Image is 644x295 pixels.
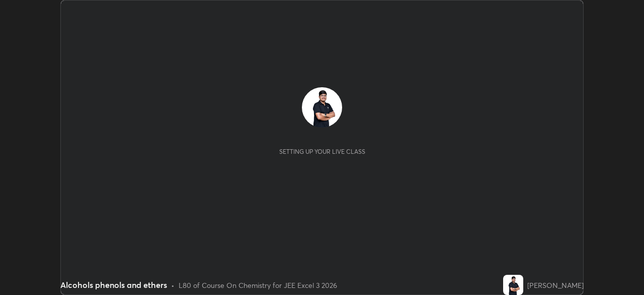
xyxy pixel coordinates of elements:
[171,280,175,290] div: •
[279,148,365,155] div: Setting up your live class
[302,87,342,128] img: 233275cb9adc4a56a51a9adff78a3b51.jpg
[503,275,523,295] img: 233275cb9adc4a56a51a9adff78a3b51.jpg
[60,279,167,291] div: Alcohols phenols and ethers
[179,280,337,290] div: L80 of Course On Chemistry for JEE Excel 3 2026
[527,280,584,290] div: [PERSON_NAME]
